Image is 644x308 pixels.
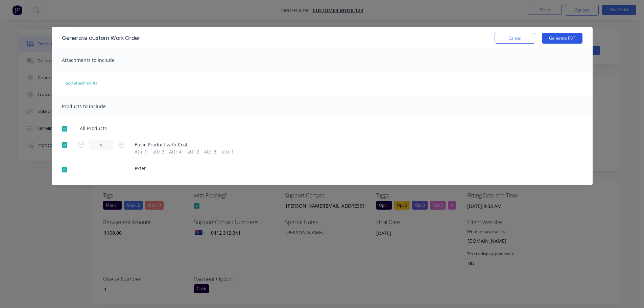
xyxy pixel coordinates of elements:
[58,78,104,89] button: add attachments
[152,148,165,155] span: attr 3
[495,33,535,44] button: Cancel
[135,148,148,155] span: Attr 1 :
[135,141,234,148] span: Basic Product with Cost
[204,148,218,155] span: Attr 3 :
[222,148,234,155] span: attr 1
[135,165,146,172] span: exter
[187,148,199,155] span: attr 2
[62,57,115,63] span: Attachments to include
[62,34,140,42] div: Generate custom Work Order
[169,148,183,155] span: Attr 4 :
[62,103,106,110] span: Products to include
[80,125,111,132] span: All Products
[542,33,582,44] button: Generate PDF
